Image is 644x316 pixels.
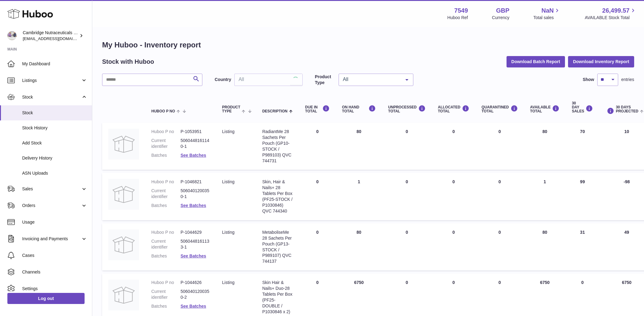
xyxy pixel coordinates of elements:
[108,129,139,160] img: product image
[22,78,81,83] span: Listings
[336,223,382,270] td: 80
[621,77,634,83] span: entries
[151,253,181,259] dt: Batches
[524,223,566,270] td: 80
[524,123,566,170] td: 80
[22,253,87,258] span: Cases
[222,105,240,113] span: Product Type
[22,170,87,176] span: ASN Uploads
[222,230,234,235] span: listing
[102,58,154,66] h2: Stock with Huboo
[533,6,561,21] a: NaN Total sales
[181,238,210,250] dd: 5060448161133-1
[499,230,501,235] span: 0
[616,105,638,113] span: 30 DAYS PROJECTED
[108,229,139,260] img: product image
[215,77,231,83] label: Country
[541,6,554,15] span: NaN
[151,229,181,235] dt: Huboo P no
[530,105,560,113] div: AVAILABLE Total
[299,123,336,170] td: 0
[181,203,206,208] a: See Batches
[602,6,630,15] span: 26,499.57
[524,173,566,220] td: 1
[7,31,17,40] img: qvc@camnutra.com
[181,289,210,300] dd: 5060401200350-2
[262,179,293,214] div: Skin, Hair & Nails+ 28 Tablets Per Box (PF25-STOCK / P1030846) QVC 744340
[492,15,510,21] div: Currency
[222,280,234,285] span: listing
[108,280,139,310] img: product image
[341,76,401,83] span: All
[151,129,181,135] dt: Huboo P no
[336,173,382,220] td: 1
[22,140,87,146] span: Add Stock
[438,105,469,113] div: ALLOCATED Total
[388,105,426,113] div: UNPROCESSED Total
[181,304,206,309] a: See Batches
[22,186,81,192] span: Sales
[22,125,87,131] span: Stock History
[181,179,210,185] dd: P-1046821
[533,15,561,21] span: Total sales
[432,223,475,270] td: 0
[315,74,336,86] label: Product Type
[262,229,293,264] div: MetaboliseMe 28 Sachets Per Pouch (GP13-STOCK / P989107) QVC 744137
[496,6,509,15] strong: GBP
[23,36,90,41] span: [EMAIL_ADDRESS][DOMAIN_NAME]
[499,280,501,285] span: 0
[585,15,637,21] span: AVAILABLE Stock Total
[22,269,87,275] span: Channels
[22,236,81,242] span: Invoicing and Payments
[151,109,175,113] span: Huboo P no
[151,303,181,309] dt: Batches
[342,105,376,113] div: ON HAND Total
[499,179,501,184] span: 0
[222,179,234,184] span: listing
[222,129,234,134] span: listing
[566,173,599,220] td: 99
[454,6,468,15] strong: 7549
[151,280,181,286] dt: Huboo P no
[22,61,87,67] span: My Dashboard
[22,94,81,100] span: Stock
[181,280,210,286] dd: P-1044626
[305,105,330,113] div: DUE IN TOTAL
[181,188,210,200] dd: 5060401200350-1
[585,6,637,21] a: 26,499.57 AVAILABLE Stock Total
[151,152,181,158] dt: Batches
[151,203,181,209] dt: Batches
[262,109,288,113] span: Description
[151,179,181,185] dt: Huboo P no
[23,30,78,42] div: Cambridge Nutraceuticals Ltd
[566,123,599,170] td: 70
[382,223,432,270] td: 0
[432,123,475,170] td: 0
[22,219,87,225] span: Usage
[102,40,634,50] h1: My Huboo - Inventory report
[151,138,181,149] dt: Current identifier
[181,129,210,135] dd: P-1053951
[151,238,181,250] dt: Current identifier
[22,110,87,116] span: Stock
[447,15,468,21] div: Huboo Ref
[482,105,518,113] div: QUARANTINED Total
[299,223,336,270] td: 0
[181,253,206,258] a: See Batches
[583,77,594,83] label: Show
[299,173,336,220] td: 0
[566,223,599,270] td: 31
[151,289,181,300] dt: Current identifier
[262,129,293,164] div: RadiantMe 28 Sachets Per Pouch (GP10-STOCK / P989103) QVC 744731
[382,173,432,220] td: 0
[22,203,81,209] span: Orders
[382,123,432,170] td: 0
[507,56,565,67] button: Download Batch Report
[7,293,85,304] a: Log out
[108,179,139,210] img: product image
[151,188,181,200] dt: Current identifier
[499,129,501,134] span: 0
[22,286,87,292] span: Settings
[336,123,382,170] td: 80
[22,155,87,161] span: Delivery History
